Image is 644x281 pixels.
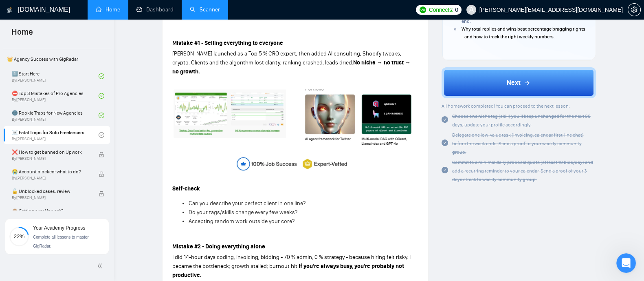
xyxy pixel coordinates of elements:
img: AD_4nXeXxqQWxbnobAMrfWJ7Y3RaMtsKz_-NzbgFzyaAMP7Ovn2XI8s6dLcS2XMOuvyiLATwrftosW6tKG_n72IZSMbWjH7CK... [172,89,418,173]
a: 1️⃣ Start HereBy[PERSON_NAME] [12,67,99,85]
span: 😭 Account blocked: what to do? [12,168,90,176]
button: Next [442,67,596,98]
span: Why total replies and wins beat percentage bragging rights - and how to track the right weekly nu... [462,26,585,40]
strong: Self-check [172,185,200,192]
span: 👑 Agency Success with GigRadar [4,51,110,67]
span: user [468,7,474,13]
a: 🌚 Rookie Traps for New AgenciesBy[PERSON_NAME] [12,106,99,124]
span: By [PERSON_NAME] [12,156,90,161]
span: [PERSON_NAME] launched as a Top 5 % CRO expert, then added AI consulting, Shopify tweaks, crypto.... [172,50,401,66]
span: Delegate one low-value task (invoicing, calendar, first-line chat) before the week ends. Send a p... [452,132,584,155]
span: I did 14-hour days coding, invoicing, bidding - 70 % admin, 0 % strategy - because hiring felt ri... [172,254,411,270]
span: check-circle [99,132,104,138]
span: Do your tags/skills change every few weeks? [189,209,297,216]
button: setting [628,3,641,16]
span: check-circle [442,139,448,146]
span: Home [5,26,40,43]
span: Choose one niche tag (skill) you’ll keep unchanged for the next 90 days; update your profile acco... [452,113,591,128]
span: 🔓 Unblocked cases: review [12,187,90,195]
span: By [PERSON_NAME] [12,176,90,181]
span: By [PERSON_NAME] [12,195,90,200]
a: setting [628,7,641,13]
span: check-circle [99,93,104,99]
span: Accepting random work outside your core? [189,218,295,225]
iframe: Intercom live chat [616,253,636,273]
span: lock [99,171,104,177]
span: lock [99,152,104,157]
span: Connects: [429,5,453,14]
span: Commit to a minimal daily proposal quota (at least 10 bids/day) and add a recurring reminder to y... [452,159,593,182]
img: logo [7,4,13,17]
img: upwork-logo.png [420,7,426,13]
span: check-circle [99,113,104,118]
span: Can you describe your perfect client in one line? [189,200,306,207]
span: Next [507,78,521,88]
a: homeHome [96,6,120,13]
span: check-circle [99,73,104,79]
strong: Mistake #1 - Selling everything to everyone [172,40,283,46]
span: check-circle [442,116,448,123]
span: All homework completed! You can proceed to the next lesson: [442,103,570,109]
span: check-circle [442,167,448,173]
span: double-left [97,262,105,270]
span: Your Academy Progress [33,225,85,231]
a: ☠️ Fatal Traps for Solo FreelancersBy[PERSON_NAME] [12,126,99,144]
a: dashboardDashboard [136,6,174,13]
a: searchScanner [190,6,220,13]
span: 0 [455,5,458,14]
span: setting [628,7,640,13]
strong: No niche → no trust → no growth. [172,59,411,75]
span: 22% [9,234,29,239]
span: ❌ How to get banned on Upwork [12,148,90,156]
strong: Mistake #2 - Doing everything alone [172,243,265,250]
a: ⛔ Top 3 Mistakes of Pro AgenciesBy[PERSON_NAME] [12,87,99,105]
span: 🙈 Getting over Upwork? [12,207,90,215]
span: Complete all lessons to master GigRadar. [33,235,89,248]
span: lock [99,191,104,197]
